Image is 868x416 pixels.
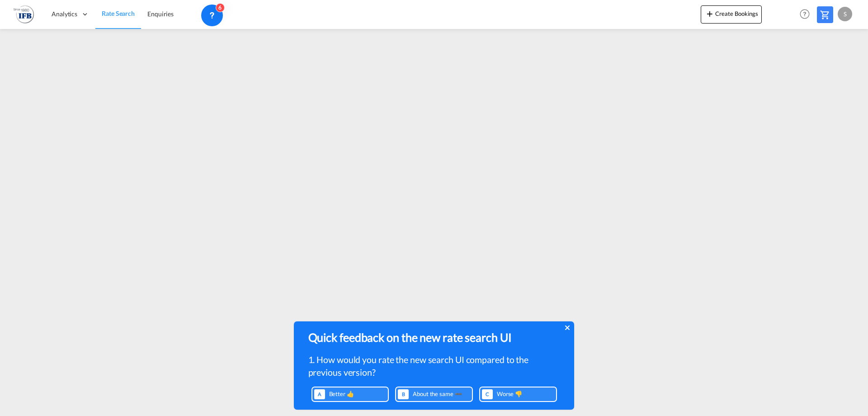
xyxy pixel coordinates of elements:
[147,10,174,18] span: Enquiries
[701,5,762,24] button: icon-plus 400-fgCreate Bookings
[704,8,715,19] md-icon: icon-plus 400-fg
[838,7,852,21] div: S
[797,6,812,22] span: Help
[52,10,77,19] span: Analytics
[14,4,34,24] img: de31bbe0256b11eebba44b54815f083d.png
[102,10,135,17] span: Rate Search
[797,6,817,23] div: Help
